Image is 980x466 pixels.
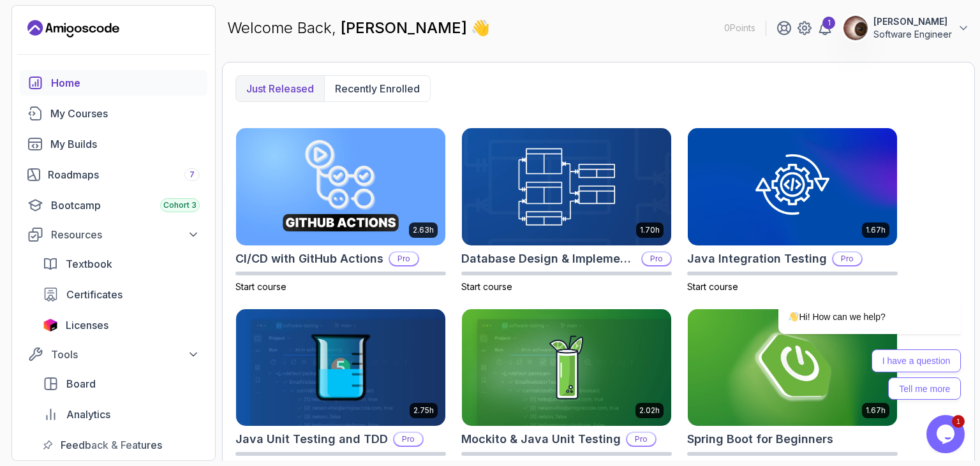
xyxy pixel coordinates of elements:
div: My Courses [50,106,200,121]
img: Database Design & Implementation card [462,128,671,245]
a: builds [20,131,207,157]
span: Certificates [66,287,122,302]
h2: Spring Boot for Beginners [687,430,833,448]
div: Bootcamp [51,198,200,213]
p: Pro [394,433,422,446]
a: 1 [817,20,833,36]
div: Resources [51,227,200,242]
span: Board [66,376,96,391]
span: Cohort 3 [163,200,197,210]
p: Pro [642,252,671,265]
p: 2.75h [413,405,434,416]
img: Java Unit Testing and TDD card [236,309,445,426]
span: Start course [687,281,738,292]
span: Textbook [66,256,112,272]
div: Tools [51,347,200,362]
a: textbook [35,251,207,277]
a: board [35,371,207,397]
img: user profile image [843,16,868,40]
p: Software Engineer [873,28,952,41]
a: roadmaps [20,162,207,187]
img: Spring Boot for Beginners card [688,309,897,426]
p: 1.67h [866,405,886,416]
a: Java Integration Testing card1.67hJava Integration TestingProStart course [687,127,898,293]
span: Feedback & Features [61,437,162,453]
iframe: chat widget [738,185,967,409]
div: Roadmaps [48,167,200,182]
div: 1 [822,17,835,29]
span: Licenses [66,317,108,333]
p: 2.02h [639,405,660,416]
button: Tools [20,343,207,366]
span: Analytics [66,407,110,422]
h2: Java Unit Testing and TDD [235,430,388,448]
span: 7 [189,170,195,180]
p: Pro [390,252,418,265]
p: Welcome Back, [227,18,490,38]
a: certificates [35,282,207,307]
p: Recently enrolled [335,81,420,96]
div: Home [51,75,200,91]
span: 👋 [468,15,494,41]
p: 2.63h [413,225,434,235]
div: My Builds [50,136,200,152]
button: Recently enrolled [324,76,430,101]
h2: Database Design & Implementation [461,250,636,268]
img: jetbrains icon [43,319,58,331]
h2: Mockito & Java Unit Testing [461,430,621,448]
img: Mockito & Java Unit Testing card [462,309,671,426]
p: Just released [246,81,314,96]
a: CI/CD with GitHub Actions card2.63hCI/CD with GitHub ActionsProStart course [235,127,446,293]
img: CI/CD with GitHub Actions card [236,128,445,245]
p: Pro [627,433,655,446]
a: feedback [35,432,207,458]
button: Just released [236,76,324,101]
a: home [20,70,207,96]
img: Java Integration Testing card [688,128,897,245]
a: Database Design & Implementation card1.70hDatabase Design & ImplementationProStart course [461,127,672,293]
h2: CI/CD with GitHub Actions [235,250,383,268]
a: courses [20,101,207,126]
a: licenses [35,312,207,338]
span: [PERSON_NAME] [341,18,471,37]
h2: Java Integration Testing [687,250,827,268]
p: 1.70h [640,225,660,235]
span: Start course [235,281,286,292]
p: 0 Points [724,22,755,34]
a: bootcamp [20,193,207,218]
iframe: chat widget [926,415,967,453]
p: [PERSON_NAME] [873,15,952,28]
a: Landing page [27,18,119,39]
span: Start course [461,281,512,292]
a: analytics [35,402,207,427]
button: Resources [20,223,207,246]
button: user profile image[PERSON_NAME]Software Engineer [843,15,970,41]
